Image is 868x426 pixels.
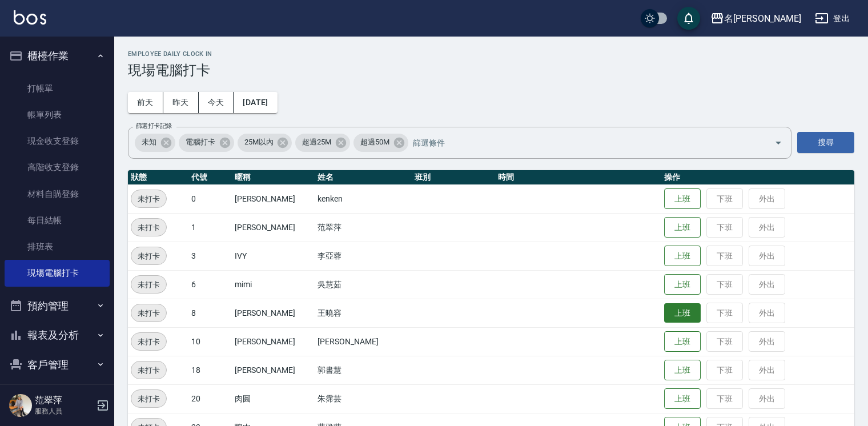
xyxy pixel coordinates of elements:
[135,136,163,148] span: 未知
[35,395,93,406] h5: 范翠萍
[315,356,412,384] td: 郭書慧
[238,134,292,152] div: 25M以內
[188,327,232,356] td: 10
[131,222,166,234] span: 未打卡
[128,170,188,185] th: 狀態
[664,331,701,352] button: 上班
[661,170,854,185] th: 操作
[14,10,46,25] img: Logo
[188,213,232,242] td: 1
[232,184,315,213] td: [PERSON_NAME]
[238,136,280,148] span: 25M以內
[5,207,110,234] a: 每日結帳
[315,327,412,356] td: [PERSON_NAME]
[5,234,110,260] a: 排班表
[128,50,854,58] h2: Employee Daily Clock In
[163,92,199,113] button: 昨天
[353,134,408,152] div: 超過50M
[5,181,110,207] a: 材料自購登錄
[797,132,854,153] button: 搜尋
[136,122,172,130] label: 篩選打卡記錄
[131,364,166,376] span: 未打卡
[664,360,701,381] button: 上班
[179,134,234,152] div: 電腦打卡
[131,393,166,405] span: 未打卡
[5,154,110,180] a: 高階收支登錄
[128,92,163,113] button: 前天
[131,336,166,348] span: 未打卡
[188,299,232,327] td: 8
[5,291,110,321] button: 預約管理
[5,128,110,154] a: 現金收支登錄
[664,388,701,409] button: 上班
[232,384,315,413] td: 肉圓
[199,92,234,113] button: 今天
[315,213,412,242] td: 范翠萍
[131,279,166,291] span: 未打卡
[128,62,854,78] h3: 現場電腦打卡
[353,136,396,148] span: 超過50M
[188,170,232,185] th: 代號
[664,246,701,267] button: 上班
[35,406,93,416] p: 服務人員
[188,270,232,299] td: 6
[724,11,801,26] div: 名[PERSON_NAME]
[5,379,110,409] button: 商品管理
[179,136,222,148] span: 電腦打卡
[315,184,412,213] td: kenken
[495,170,661,185] th: 時間
[188,384,232,413] td: 20
[315,270,412,299] td: 吳慧茹
[234,92,277,113] button: [DATE]
[295,136,338,148] span: 超過25M
[232,213,315,242] td: [PERSON_NAME]
[810,8,854,29] button: 登出
[664,274,701,295] button: 上班
[664,188,701,210] button: 上班
[412,170,495,185] th: 班別
[295,134,350,152] div: 超過25M
[188,184,232,213] td: 0
[315,299,412,327] td: 王曉容
[664,303,701,323] button: 上班
[135,134,175,152] div: 未知
[315,242,412,270] td: 李亞蓉
[131,193,166,205] span: 未打卡
[232,327,315,356] td: [PERSON_NAME]
[664,217,701,238] button: 上班
[5,260,110,286] a: 現場電腦打卡
[232,242,315,270] td: IVY
[5,102,110,128] a: 帳單列表
[5,350,110,380] button: 客戶管理
[232,356,315,384] td: [PERSON_NAME]
[232,270,315,299] td: mimi
[188,356,232,384] td: 18
[232,299,315,327] td: [PERSON_NAME]
[315,384,412,413] td: 朱霈芸
[706,7,806,30] button: 名[PERSON_NAME]
[131,250,166,262] span: 未打卡
[410,132,754,152] input: 篩選條件
[677,7,700,30] button: save
[232,170,315,185] th: 暱稱
[9,394,32,417] img: Person
[5,41,110,71] button: 櫃檯作業
[315,170,412,185] th: 姓名
[131,307,166,319] span: 未打卡
[769,134,787,152] button: Open
[188,242,232,270] td: 3
[5,320,110,350] button: 報表及分析
[5,75,110,102] a: 打帳單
